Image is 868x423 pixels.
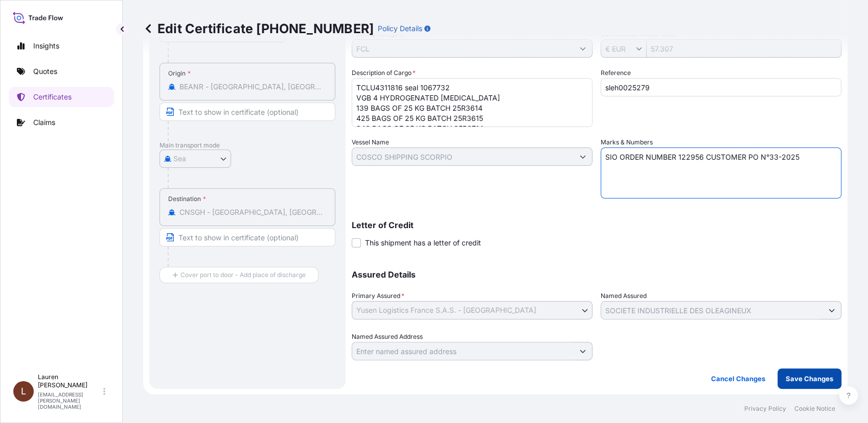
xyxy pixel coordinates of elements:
[9,36,114,56] a: Insights
[33,117,55,128] p: Claims
[9,61,114,82] a: Quotes
[352,301,592,319] button: Yusen Logistics France S.A.S. - [GEOGRAPHIC_DATA]
[823,301,841,319] button: Show suggestions
[601,78,841,96] input: Enter booking reference
[33,92,72,102] p: Certificates
[786,374,833,384] p: Save Changes
[33,41,59,51] p: Insights
[38,373,101,389] p: Lauren [PERSON_NAME]
[601,291,647,301] label: Named Assured
[352,78,592,127] textarea: TCLU4311816 seal 1067732 VGB 4 HYDROGENATED [MEDICAL_DATA] 139 BAGS OF 25 KG BATCH 25R3614 425 BA...
[159,267,318,283] button: Cover port to door - Add place of discharge
[601,137,653,147] label: Marks & Numbers
[168,195,206,203] div: Destination
[778,368,841,389] button: Save Changes
[574,147,592,166] button: Show suggestions
[159,103,335,121] input: Text to appear on certificate
[179,82,323,92] input: Origin
[703,368,773,389] button: Cancel Changes
[33,66,57,77] p: Quotes
[356,305,536,315] span: Yusen Logistics France S.A.S. - [GEOGRAPHIC_DATA]
[601,301,823,319] input: Assured Name
[365,238,481,248] span: This shipment has a letter of credit
[21,386,26,396] span: L
[601,147,841,198] textarea: SIO ORDER NUMBER 122955 CUSTOMER PO N°33-2025
[159,141,335,150] p: Main transport mode
[794,405,835,413] a: Cookie Notice
[711,374,765,384] p: Cancel Changes
[9,112,114,133] a: Claims
[352,291,404,301] span: Primary Assured
[9,87,114,107] a: Certificates
[352,270,841,279] p: Assured Details
[601,68,631,78] label: Reference
[168,69,191,78] div: Origin
[574,342,592,360] button: Show suggestions
[180,270,306,280] span: Cover port to door - Add place of discharge
[179,207,323,217] input: Destination
[159,150,231,168] button: Select transport
[352,332,423,342] label: Named Assured Address
[352,137,389,147] label: Vessel Name
[173,154,186,164] span: Sea
[352,68,416,78] label: Description of Cargo
[159,228,335,246] input: Text to appear on certificate
[352,147,574,166] input: Type to search vessel name or IMO
[38,391,101,410] p: [EMAIL_ADDRESS][PERSON_NAME][DOMAIN_NAME]
[352,342,574,360] input: Named Assured Address
[744,405,786,413] a: Privacy Policy
[143,20,374,37] p: Edit Certificate [PHONE_NUMBER]
[378,23,422,34] p: Policy Details
[352,221,841,229] p: Letter of Credit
